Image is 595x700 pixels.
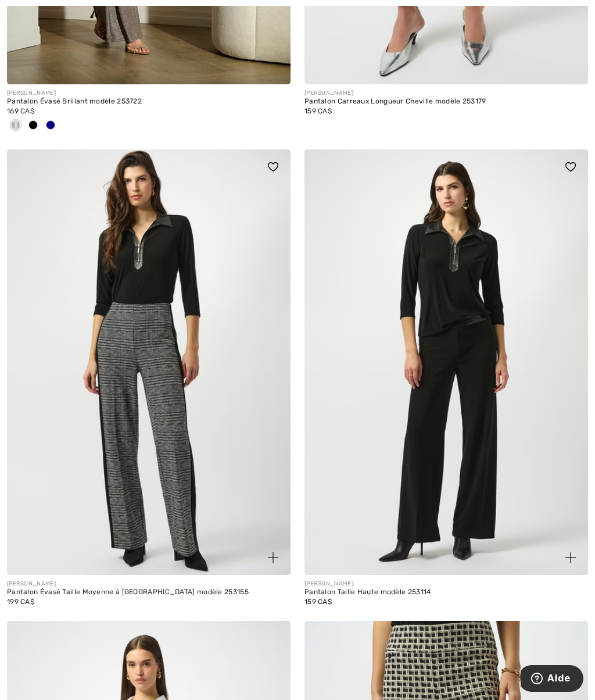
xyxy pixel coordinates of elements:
[7,98,291,106] div: Pantalon Évasé Brillant modèle 253722
[304,580,588,588] div: [PERSON_NAME]
[304,588,588,597] div: Pantalon Taille Haute modèle 253114
[7,149,291,575] img: Pantalon Évasé Taille Moyenne à Carreaux modèle 253155. Noir/Blanc
[7,580,291,588] div: [PERSON_NAME]
[268,552,278,563] img: plus_v2.svg
[268,162,278,172] img: heart_black_full.svg
[304,98,588,106] div: Pantalon Carreaux Longueur Cheville modèle 253179
[304,89,588,98] div: [PERSON_NAME]
[304,149,588,575] img: Pantalon Taille Haute modèle 253114. Noir
[7,598,34,606] span: 199 CA$
[304,598,332,606] span: 159 CA$
[7,89,291,98] div: [PERSON_NAME]
[24,116,42,135] div: Black
[304,107,332,115] span: 159 CA$
[521,665,583,694] iframe: Ouvre un widget dans lequel vous pouvez trouver plus d’informations
[7,588,291,597] div: Pantalon Évasé Taille Moyenne à [GEOGRAPHIC_DATA] modèle 253155
[42,116,59,135] div: Navy Blue
[565,552,576,563] img: plus_v2.svg
[7,107,34,115] span: 169 CA$
[565,162,576,172] img: heart_black_full.svg
[7,116,24,135] div: Taupe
